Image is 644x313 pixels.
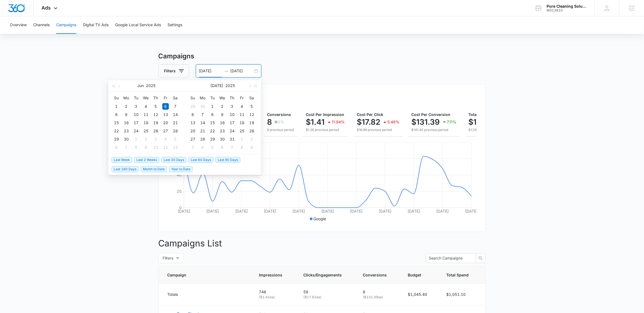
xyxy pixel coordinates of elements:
[134,157,159,163] span: Last 2 Weeks
[199,120,206,126] div: 14
[14,14,60,19] div: Domain: [DOMAIN_NAME]
[219,136,226,142] div: 30
[237,119,247,127] td: 2025-07-18
[112,166,139,172] span: Last 180 Days
[121,127,131,135] td: 2025-06-23
[172,103,179,110] div: 7
[172,144,179,151] div: 12
[113,128,120,134] div: 22
[408,291,433,297] p: $1,045.40
[209,103,216,110] div: 1
[133,136,139,142] div: 1
[152,128,159,134] div: 26
[314,216,326,222] p: Google
[131,127,141,135] td: 2025-06-24
[9,14,13,19] img: website_grey.svg
[227,119,237,127] td: 2025-07-17
[227,111,237,119] td: 2025-07-10
[133,120,139,126] div: 17
[247,135,257,143] td: 2025-08-02
[248,136,255,142] div: 2
[123,111,130,118] div: 9
[237,102,247,111] td: 2025-07-04
[121,143,131,151] td: 2025-07-07
[172,128,179,134] div: 28
[169,166,193,172] span: Year to Date
[199,128,206,134] div: 21
[152,136,159,142] div: 3
[209,128,216,134] div: 22
[112,94,121,102] th: Su
[237,94,247,102] th: Fr
[137,80,144,91] button: Jun
[161,135,170,143] td: 2025-07-04
[259,289,290,295] p: 746
[133,111,139,118] div: 10
[113,136,120,142] div: 29
[123,103,130,110] div: 2
[158,51,486,61] h3: Campaigns
[408,272,426,278] span: Budget
[219,128,226,134] div: 23
[198,111,208,119] td: 2025-07-07
[357,112,384,117] span: Cost Per Click
[141,119,151,127] td: 2025-06-18
[131,94,141,102] th: Tu
[476,256,485,260] span: search
[10,16,27,34] button: Overview
[217,102,227,111] td: 2025-07-02
[131,102,141,111] td: 2025-06-03
[547,4,586,8] div: account name
[188,127,198,135] td: 2025-07-20
[112,119,121,127] td: 2025-06-15
[170,135,180,143] td: 2025-07-05
[42,5,51,11] span: Ads
[208,102,217,111] td: 2025-07-01
[217,119,227,127] td: 2025-07-16
[198,119,208,127] td: 2025-07-14
[429,255,468,261] input: Search Campaigns
[188,102,198,111] td: 2025-06-29
[227,143,237,151] td: 2025-08-07
[412,112,451,117] span: Cost Per Conversion
[264,209,276,213] tspan: [DATE]
[219,103,226,110] div: 2
[131,119,141,127] td: 2025-06-17
[15,9,27,13] div: v 4.0.25
[199,136,206,142] div: 28
[190,136,196,142] div: 27
[179,205,182,210] tspan: 0
[112,143,121,151] td: 2025-07-06
[170,111,180,119] td: 2025-06-14
[447,120,457,124] p: 7.11%
[219,111,226,118] div: 9
[141,166,167,172] span: Month to Date
[151,135,161,143] td: 2025-07-03
[304,289,350,295] p: 59
[248,144,255,151] div: 9
[230,68,253,74] input: End date
[199,68,222,74] input: Start date
[229,128,235,134] div: 24
[198,94,208,102] th: Mo
[121,135,131,143] td: 2025-06-30
[237,135,247,143] td: 2025-08-01
[248,120,255,126] div: 19
[188,111,198,119] td: 2025-07-06
[357,127,400,132] p: $16.89 previous period
[33,16,50,34] button: Channels
[15,32,19,36] img: tab_domain_overview_orange.svg
[363,289,395,295] p: 8
[412,118,440,126] p: $131.39
[306,118,325,126] p: $1.41
[141,143,151,151] td: 2025-07-09
[217,94,227,102] th: We
[198,102,208,111] td: 2025-06-30
[121,94,131,102] th: Mo
[158,237,486,250] p: Campaigns List
[190,103,196,110] div: 29
[54,32,59,36] img: tab_keywords_by_traffic_grey.svg
[56,16,76,34] button: Campaigns
[162,128,169,134] div: 27
[170,119,180,127] td: 2025-06-21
